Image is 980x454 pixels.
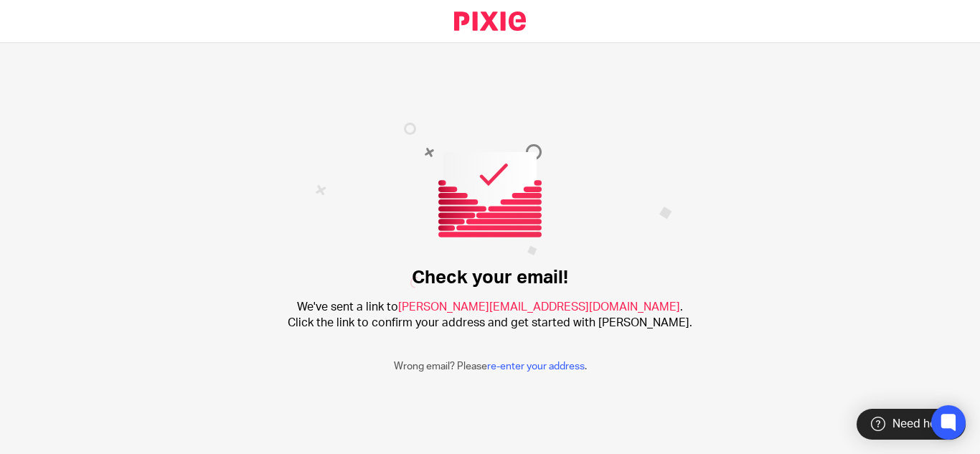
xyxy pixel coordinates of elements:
p: Wrong email? Please . [394,359,587,374]
img: Confirm email image [315,123,672,288]
span: [PERSON_NAME][EMAIL_ADDRESS][DOMAIN_NAME] [398,301,680,313]
h1: Check your email! [412,267,568,289]
a: re-enter your address [487,361,585,372]
div: Need help? [857,409,966,440]
h2: We've sent a link to . Click the link to confirm your address and get started with [PERSON_NAME]. [288,300,692,331]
